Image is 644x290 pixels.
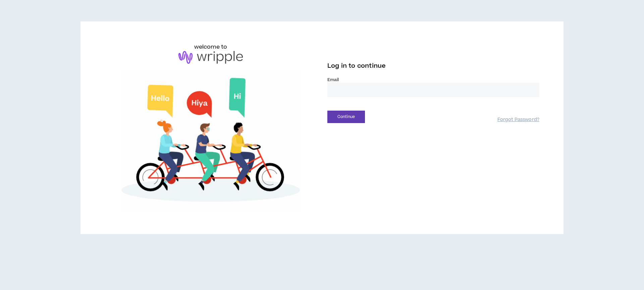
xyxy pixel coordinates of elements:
[178,51,243,64] img: logo-brand.png
[327,77,539,83] label: Email
[327,111,365,123] button: Continue
[497,117,539,123] a: Forgot Password?
[194,43,227,51] h6: welcome to
[327,62,386,70] span: Log in to continue
[105,70,317,213] img: Welcome to Wripple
